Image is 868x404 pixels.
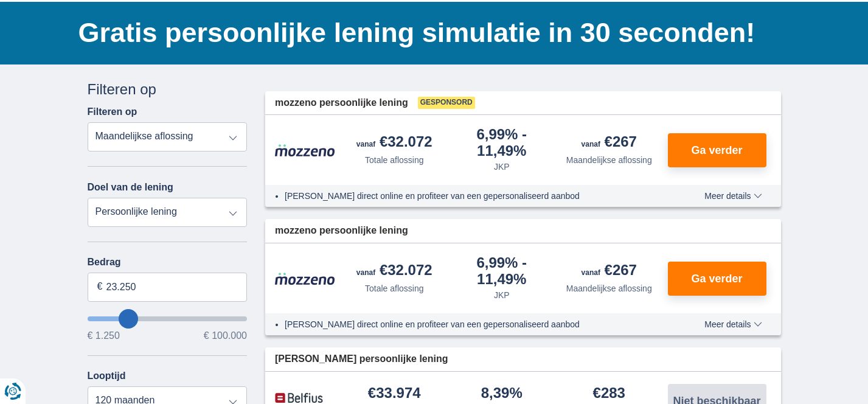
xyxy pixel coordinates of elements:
span: mozzeno persoonlijke lening [275,96,408,110]
img: product.pl.alt Mozzeno [275,272,336,285]
span: Meer details [704,192,762,200]
span: Ga verder [691,273,742,284]
div: Filteren op [88,79,248,100]
h1: Gratis persoonlijke lening simulatie in 30 seconden! [78,14,781,52]
div: 6,99% [453,256,551,287]
label: Filteren op [88,106,137,117]
label: Doel van de lening [88,182,173,193]
li: [PERSON_NAME] direct online en profiteer van een gepersonaliseerd aanbod [285,190,660,202]
div: Maandelijkse aflossing [566,154,652,166]
div: 6,99% [453,127,551,158]
img: product.pl.alt Mozzeno [275,144,336,157]
button: Meer details [695,319,771,329]
div: JKP [494,161,510,173]
span: € 100.000 [204,331,247,341]
span: € 1.250 [88,331,120,341]
div: Totale aflossing [365,282,424,294]
div: 8,39% [481,386,523,402]
div: €267 [582,263,637,280]
div: Maandelijkse aflossing [566,282,652,294]
span: Ga verder [691,145,742,156]
li: [PERSON_NAME] direct online en profiteer van een gepersonaliseerd aanbod [285,318,660,330]
div: €32.072 [356,134,432,151]
div: €32.072 [356,263,432,280]
button: Meer details [695,191,771,201]
span: € [97,280,103,294]
div: €283 [593,386,625,402]
div: JKP [494,289,510,301]
span: Gesponsord [418,97,475,109]
label: Looptijd [88,371,126,381]
span: Meer details [704,320,762,329]
div: €267 [582,134,637,151]
span: [PERSON_NAME] persoonlijke lening [275,352,448,366]
span: mozzeno persoonlijke lening [275,224,408,238]
input: wantToBorrow [88,316,248,321]
div: €33.974 [368,386,421,402]
button: Ga verder [668,133,766,167]
label: Bedrag [88,257,248,268]
div: Totale aflossing [365,154,424,166]
button: Ga verder [668,262,766,296]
